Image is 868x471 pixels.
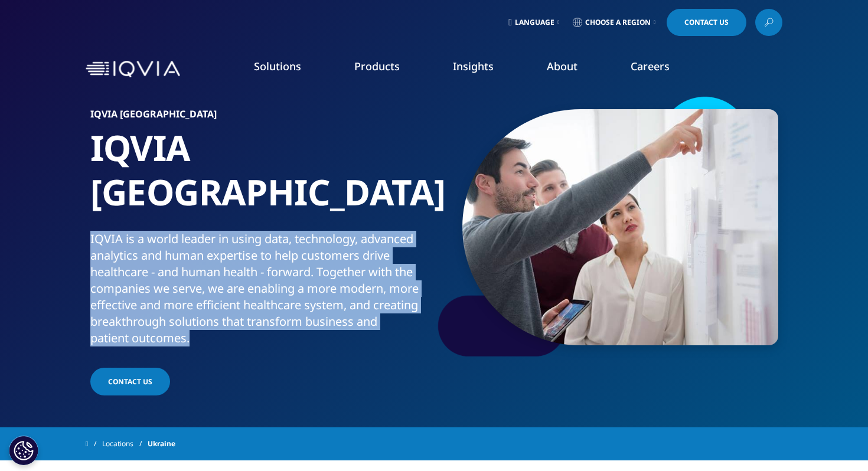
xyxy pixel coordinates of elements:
[148,433,175,454] span: Ukraine
[547,59,577,73] a: About
[90,126,430,231] h1: IQVIA [GEOGRAPHIC_DATA]
[462,109,778,345] img: 181_man-showing-information.jpg
[684,19,729,26] span: Contact Us
[185,41,782,97] nav: Primary
[453,59,494,73] a: Insights
[354,59,400,73] a: Products
[86,61,180,78] img: IQVIA Healthcare Information Technology and Pharma Clinical Research Company
[631,59,670,73] a: Careers
[585,18,651,27] span: Choose a Region
[254,59,301,73] a: Solutions
[102,433,148,454] a: Locations
[9,436,38,465] button: Cookie Settings
[90,109,430,126] h6: IQVIA [GEOGRAPHIC_DATA]
[667,9,746,36] a: Contact Us
[90,368,170,395] a: Contact Us
[108,377,152,387] span: Contact Us
[515,18,554,27] span: Language
[90,231,430,346] div: IQVIA is a world leader in using data, technology, advanced analytics and human expertise to help...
